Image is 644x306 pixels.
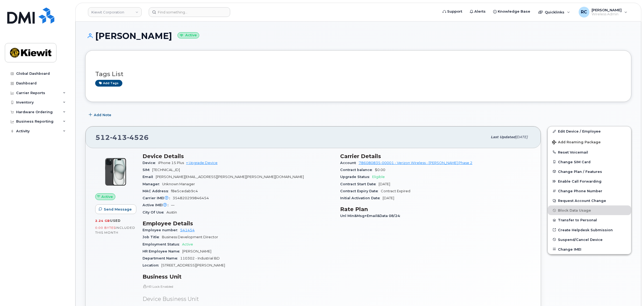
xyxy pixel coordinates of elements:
[162,235,218,239] span: Business Development Director
[127,133,149,141] span: 4526
[548,235,631,244] button: Suspend/Cancel Device
[548,157,631,167] button: Change SIM Card
[143,182,162,186] span: Manager
[340,214,403,218] span: Unl Min&Msg+Email&Data 08/24
[491,135,515,139] span: Last updated
[340,196,383,200] span: Initial Activation Date
[548,147,631,157] button: Reset Voicemail
[85,110,116,120] button: Add Note
[548,136,631,147] button: Add Roaming Package
[340,175,372,179] span: Upgrade Status
[95,204,136,214] button: Send Message
[110,133,127,141] span: 413
[180,256,220,260] span: 110302 - Industrial BD
[162,182,195,186] span: Unknown Manager
[558,237,603,241] span: Suspend/Cancel Device
[143,175,156,179] span: Email
[340,161,359,165] span: Account
[110,219,121,223] span: used
[143,295,334,303] p: Device Business Unit
[548,167,631,176] button: Change Plan / Features
[143,210,166,214] span: City Of Use
[372,175,385,179] span: Eligible
[143,256,180,260] span: Department Name
[95,219,110,223] span: 2.24 GB
[180,228,195,232] a: 541454
[381,189,410,193] span: Contract Expired
[548,205,631,215] button: Block Data Usage
[548,225,631,235] a: Create Helpdesk Submission
[171,189,198,193] span: f8e5cedab9c4
[340,206,531,212] h3: Rate Plan
[548,176,631,186] button: Enable Call Forwarding
[186,161,218,165] a: + Upgrade Device
[95,71,621,77] h3: Tags List
[101,194,113,199] span: Active
[152,168,180,172] span: [TECHNICAL_ID]
[156,175,304,179] span: [PERSON_NAME][EMAIL_ADDRESS][PERSON_NAME][PERSON_NAME][DOMAIN_NAME]
[161,263,225,267] span: [STREET_ADDRESS][PERSON_NAME]
[158,161,184,165] span: iPhone 15 Plus
[143,196,173,200] span: Carrier IMEI
[548,196,631,205] button: Request Account Change
[143,153,334,159] h3: Device Details
[143,161,158,165] span: Device
[182,249,211,253] span: [PERSON_NAME]
[379,182,390,186] span: [DATE]
[548,215,631,225] button: Transfer to Personal
[548,244,631,254] button: Change IMEI
[95,226,116,230] span: 0.00 Bytes
[171,203,175,207] span: —
[143,168,152,172] span: SIM
[143,242,182,246] span: Employment Status
[548,186,631,196] button: Change Phone Number
[143,189,171,193] span: MAC Address
[340,153,531,159] h3: Carrier Details
[340,168,375,172] span: Contract balance
[99,156,132,188] img: iPhone_15_Black.png
[143,273,334,280] h3: Business Unit
[143,220,334,227] h3: Employee Details
[548,126,631,136] a: Edit Device / Employee
[94,112,111,118] span: Add Note
[143,263,161,267] span: Location
[558,179,602,183] span: Enable Call Forwarding
[95,226,135,234] span: included this month
[95,80,122,87] a: Add tags
[558,169,602,173] span: Change Plan / Features
[359,161,472,165] a: 786080835-00001 - Verizon Wireless - [PERSON_NAME] Phase 2
[85,31,631,41] h1: [PERSON_NAME]
[143,235,162,239] span: Job Title
[143,249,182,253] span: HR Employee Name
[166,210,177,214] span: Austin
[143,203,171,207] span: Active IMEI
[104,207,132,212] span: Send Message
[143,284,334,289] p: HR Lock Enabled
[143,228,180,232] span: Employee number
[515,135,528,139] span: [DATE]
[375,168,385,172] span: $0.00
[340,189,381,193] span: Contract Expiry Date
[383,196,394,200] span: [DATE]
[173,196,209,200] span: 354820299846454
[95,133,149,141] span: 512
[182,242,193,246] span: Active
[552,140,601,145] span: Add Roaming Package
[177,32,199,38] small: Active
[340,182,379,186] span: Contract Start Date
